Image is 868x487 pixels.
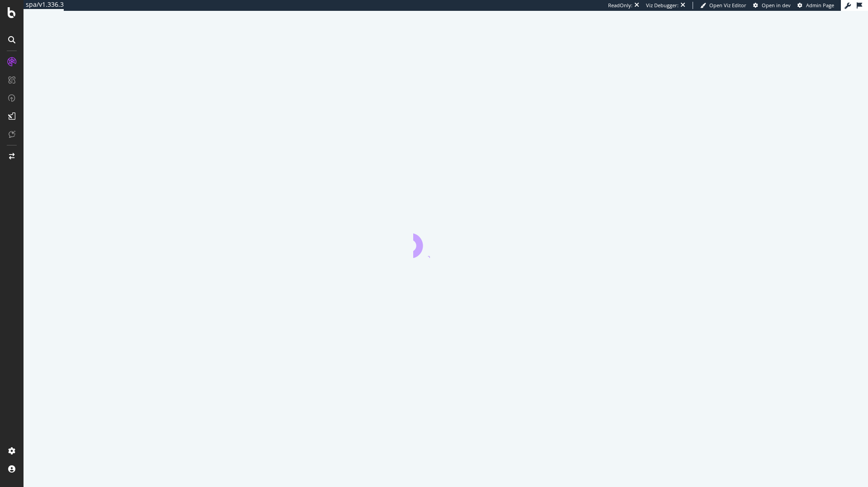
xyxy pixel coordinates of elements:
[762,2,791,9] span: Open in dev
[753,2,791,9] a: Open in dev
[709,2,746,9] span: Open Viz Editor
[806,2,834,9] span: Admin Page
[646,2,679,9] div: Viz Debugger:
[608,2,632,9] div: ReadOnly:
[700,2,746,9] a: Open Viz Editor
[797,2,834,9] a: Admin Page
[413,225,478,258] div: animation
